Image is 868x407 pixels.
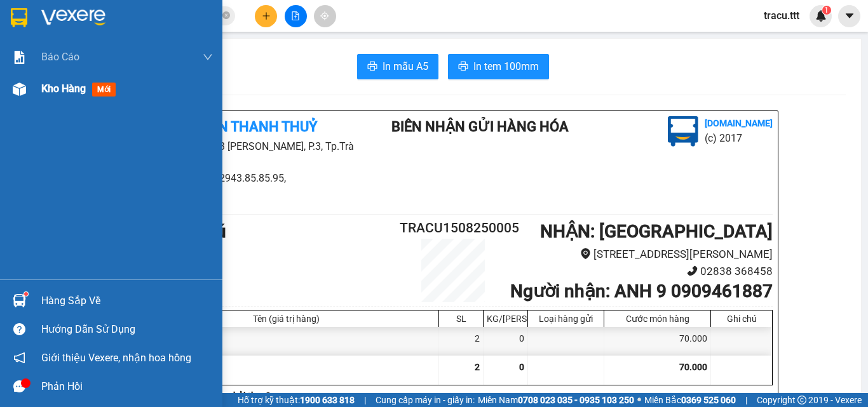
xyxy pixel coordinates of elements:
[714,314,769,324] div: Ghi chú
[92,83,116,97] span: mới
[238,393,355,407] span: Hỗ trợ kỹ thuật:
[83,11,113,24] span: Nhận:
[506,246,773,263] li: [STREET_ADDRESS][PERSON_NAME]
[797,396,806,404] span: copyright
[637,397,641,403] span: ⚪️
[255,5,277,27] button: plus
[133,246,400,263] li: Bến Xe Trà Cú
[41,83,86,95] span: Kho hàng
[13,352,25,364] span: notification
[41,291,213,310] div: Hàng sắp về
[10,81,29,95] span: CR :
[391,119,569,135] b: BIÊN NHẬN GỬI HÀNG HÓA
[367,61,377,73] span: printer
[604,327,711,356] div: 70.000
[41,377,213,396] div: Phản hồi
[11,11,74,26] div: Trà Cú
[133,170,370,202] li: 02943.85.85.95, [PHONE_NUMBER]
[487,314,524,324] div: KG/[PERSON_NAME]
[83,11,212,39] div: [GEOGRAPHIC_DATA]
[133,263,400,280] li: 02943676676
[475,362,480,372] span: 2
[376,393,475,407] span: Cung cấp máy in - giấy in:
[844,10,855,22] span: caret-down
[41,320,213,339] div: Hướng dẫn sử dụng
[448,54,549,79] button: printerIn tem 100mm
[506,263,773,280] li: 02838 368458
[134,327,439,356] div: TH (Bất kỳ)
[41,49,79,65] span: Báo cáo
[687,265,698,276] span: phone
[41,350,191,366] span: Giới thiệu Vexere, nhận hoa hồng
[13,294,26,307] img: warehouse-icon
[11,12,31,25] span: Gửi:
[285,5,307,27] button: file-add
[262,11,271,20] span: plus
[824,6,829,15] span: 1
[519,362,524,372] span: 0
[484,327,528,356] div: 0
[13,51,26,64] img: solution-icon
[11,8,27,27] img: logo-vxr
[815,10,827,22] img: icon-new-feature
[681,395,736,405] strong: 0369 525 060
[668,116,698,147] img: logo.jpg
[679,362,707,372] span: 70.000
[442,314,480,324] div: SL
[13,83,26,96] img: warehouse-icon
[83,39,212,55] div: ANH 9
[203,52,213,62] span: down
[83,55,212,72] div: 0909461887
[644,393,736,407] span: Miền Bắc
[478,393,634,407] span: Miền Nam
[364,393,366,407] span: |
[400,218,506,239] h2: TRACU1508250005
[291,11,300,20] span: file-add
[320,11,329,20] span: aim
[201,119,317,135] b: TÂN THANH THUỶ
[458,61,468,73] span: printer
[314,5,336,27] button: aim
[705,130,773,146] li: (c) 2017
[222,10,230,22] span: close-circle
[580,248,591,259] span: environment
[754,8,810,23] span: tracu.ttt
[137,314,435,324] div: Tên (giá trị hàng)
[383,58,428,74] span: In mẫu A5
[133,138,370,170] li: 93 [PERSON_NAME], P.3, Tp.Trà Vinh
[838,5,860,27] button: caret-down
[473,58,539,74] span: In tem 100mm
[705,118,773,128] b: [DOMAIN_NAME]
[13,323,25,335] span: question-circle
[607,314,707,324] div: Cước món hàng
[531,314,600,324] div: Loại hàng gửi
[24,292,28,296] sup: 1
[13,380,25,392] span: message
[222,11,230,19] span: close-circle
[357,54,438,79] button: printerIn mẫu A5
[822,6,831,15] sup: 1
[206,390,271,401] b: Tổng phải thu: 0
[510,281,773,302] b: Người nhận : ANH 9 0909461887
[540,221,773,242] b: NHẬN : [GEOGRAPHIC_DATA]
[745,393,747,407] span: |
[518,395,634,405] strong: 0708 023 035 - 0935 103 250
[439,327,484,356] div: 2
[300,395,355,405] strong: 1900 633 818
[10,80,76,95] div: 70.000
